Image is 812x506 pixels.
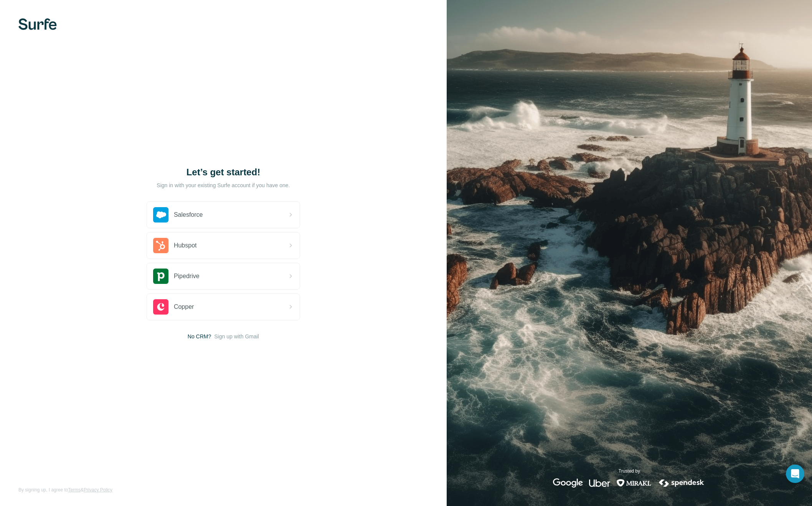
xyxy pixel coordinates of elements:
div: Open Intercom Messenger [786,465,804,483]
span: No CRM? [188,333,211,340]
img: salesforce's logo [153,207,168,223]
span: Salesforce [174,210,203,219]
img: google's logo [553,478,583,488]
img: spendesk's logo [658,478,705,488]
p: Sign in with your existing Surfe account if you have one. [157,181,290,189]
a: Privacy Policy [84,487,112,493]
img: uber's logo [589,478,610,488]
img: copper's logo [153,299,168,315]
img: Surfe's logo [18,18,57,30]
a: Terms [68,487,81,493]
span: Copper [174,302,194,312]
p: Trusted by [619,468,640,475]
img: pipedrive's logo [153,269,168,284]
button: Sign up with Gmail [214,333,259,340]
span: Hubspot [174,241,197,250]
img: hubspot's logo [153,238,168,253]
h1: Let’s get started! [147,166,300,178]
span: Pipedrive [174,272,200,281]
img: mirakl's logo [616,478,652,488]
span: By signing up, I agree to & [18,486,112,493]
